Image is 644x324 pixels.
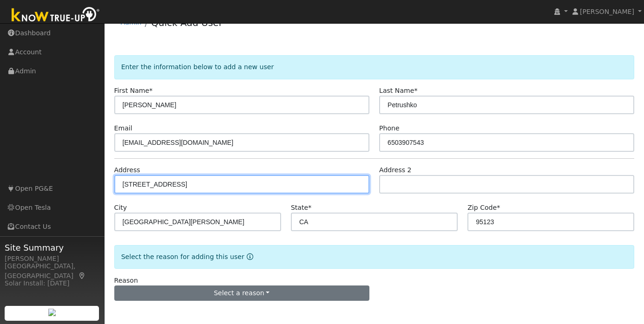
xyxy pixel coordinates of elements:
img: retrieve [48,309,56,316]
a: Quick Add User [151,17,223,28]
label: Zip Code [467,203,500,213]
span: Required [414,87,417,94]
span: [PERSON_NAME] [580,8,634,15]
a: Map [78,272,86,279]
div: [PERSON_NAME] [5,254,99,264]
img: Know True-Up [7,5,105,26]
label: State [291,203,311,213]
label: Email [114,123,132,133]
label: City [114,203,127,213]
label: Address 2 [379,165,412,175]
a: Admin [121,19,142,26]
span: Required [497,204,500,211]
label: First Name [114,86,153,96]
div: [GEOGRAPHIC_DATA], [GEOGRAPHIC_DATA] [5,261,99,281]
span: Required [308,204,311,211]
label: Last Name [379,86,417,96]
label: Address [114,165,140,175]
span: Required [149,87,152,94]
div: Solar Install: [DATE] [5,279,99,288]
div: Enter the information below to add a new user [114,55,635,79]
label: Reason [114,276,138,285]
a: Reason for new user [244,253,253,260]
div: Select the reason for adding this user [114,245,635,269]
span: Site Summary [5,241,99,254]
label: Phone [379,123,400,133]
button: Select a reason [114,285,369,301]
